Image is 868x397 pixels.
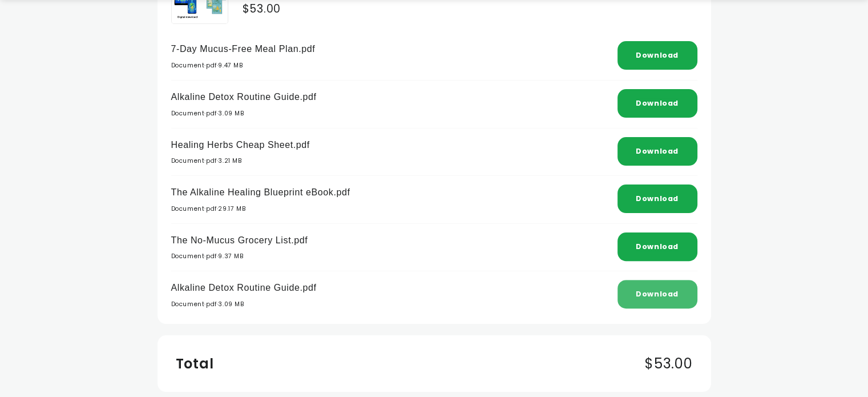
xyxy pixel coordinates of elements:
p: Document pdf 9.37 MB [171,251,308,262]
a: Download [636,98,679,108]
span: · [217,300,219,308]
a: Download [636,146,679,156]
span: · [217,252,219,260]
p: 7-Day Mucus-Free Meal Plan.pdf [171,41,316,58]
span: · [217,109,219,118]
p: Alkaline Detox Routine Guide.pdf [171,280,317,296]
span: · [204,204,206,213]
span: · [204,300,206,308]
span: · [217,204,219,213]
span: · [204,61,206,70]
a: Download [636,242,679,251]
span: · [204,157,206,165]
h3: $53.00 [645,354,693,374]
span: · [204,109,206,118]
h3: Total [176,354,214,374]
p: The No-Mucus Grocery List.pdf [171,232,308,249]
a: Download [636,194,679,203]
p: Document pdf 9.47 MB [171,61,316,71]
p: Healing Herbs Cheap Sheet.pdf [171,137,310,154]
a: Download [636,289,679,299]
p: Document pdf 29.17 MB [171,204,350,215]
p: Document pdf 3.09 MB [171,109,317,119]
span: · [217,157,219,165]
span: · [204,252,206,260]
a: Download [636,50,679,60]
p: Document pdf 3.09 MB [171,299,317,310]
p: Document pdf 3.21 MB [171,156,310,167]
span: · [217,61,219,70]
p: The Alkaline Healing Blueprint eBook.pdf [171,185,350,201]
p: Alkaline Detox Routine Guide.pdf [171,89,317,106]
